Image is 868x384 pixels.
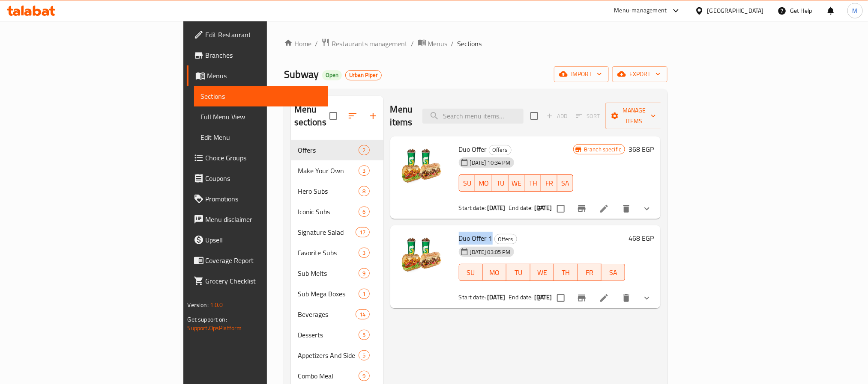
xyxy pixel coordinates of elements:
span: Branches [206,50,321,60]
a: Edit Restaurant [187,24,328,45]
div: [GEOGRAPHIC_DATA] [707,6,764,15]
a: Menus [187,65,328,86]
h6: 468 EGP [629,232,654,244]
span: 2 [359,146,369,154]
span: Make Your Own [298,165,359,176]
div: Beverages [298,309,356,319]
a: Restaurants management [321,38,408,49]
span: Duo Offer [459,143,487,156]
button: show more [637,288,657,308]
span: Appetizers And Side [298,350,359,360]
span: import [561,69,602,80]
div: Sub Mega Boxes [298,289,359,299]
span: Start date: [459,202,486,213]
div: Signature Salad [298,227,356,237]
div: items [359,330,369,340]
button: MO [483,264,506,281]
span: 3 [359,249,369,257]
span: 8 [359,187,369,195]
div: Sub Melts9 [291,263,383,284]
a: Coupons [187,168,328,189]
span: Offers [489,145,511,155]
button: FR [578,264,602,281]
span: TU [496,177,505,189]
button: sort-choices [531,288,552,308]
span: Favorite Subs [298,248,359,258]
div: Make Your Own3 [291,160,383,181]
span: End date: [509,292,533,303]
a: Edit menu item [599,293,609,303]
span: Sub Melts [298,268,359,278]
div: items [359,165,369,176]
span: 1 [359,290,369,298]
a: Full Menu View [194,106,328,127]
div: items [356,309,369,319]
div: items [359,145,369,155]
span: Restaurants management [332,38,408,49]
span: Branch specific [581,145,625,154]
button: Branch-specific-item [572,288,592,308]
span: Sort sections [342,106,363,126]
span: Open [322,71,342,79]
span: Upsell [206,235,321,245]
button: import [554,66,609,82]
span: Sections [201,91,321,101]
button: Branch-specific-item [572,198,592,219]
a: Edit menu item [599,204,609,214]
span: MO [486,266,503,279]
span: Edit Menu [201,132,321,142]
div: Appetizers And Side5 [291,345,383,366]
input: search [422,109,524,124]
span: Offers [298,145,359,155]
span: Choice Groups [206,153,321,163]
span: Hero Subs [298,186,359,196]
li: / [451,38,454,49]
div: items [359,186,369,196]
button: FR [541,174,557,192]
span: Get support on: [188,314,227,325]
span: FR [581,266,598,279]
span: TH [529,177,538,189]
span: FR [545,177,554,189]
span: Select to update [552,200,570,218]
span: export [619,69,661,80]
span: WE [534,266,551,279]
div: Offers [494,234,517,244]
span: Duo Offer 1 [459,232,493,245]
button: show more [637,198,657,219]
button: SU [459,264,483,281]
span: 3 [359,167,369,175]
div: Desserts5 [291,325,383,345]
div: Signature Salad17 [291,222,383,242]
div: items [356,227,369,237]
a: Sections [194,86,328,106]
button: Manage items [605,103,663,129]
div: items [359,248,369,258]
span: 17 [356,228,369,236]
button: TU [492,174,509,192]
span: MO [479,177,489,189]
span: Grocery Checklist [206,276,321,286]
span: Select section first [571,109,605,123]
div: items [359,350,369,360]
nav: breadcrumb [284,38,668,49]
button: TH [525,174,542,192]
span: Select to update [552,289,570,307]
span: Start date: [459,292,486,303]
span: Full Menu View [201,112,321,122]
div: Offers2 [291,140,383,160]
a: Grocery Checklist [187,271,328,291]
span: Iconic Subs [298,207,359,217]
h6: 368 EGP [629,143,654,155]
li: / [411,38,414,49]
button: MO [475,174,492,192]
a: Promotions [187,189,328,209]
button: SA [557,174,574,192]
button: sort-choices [531,198,552,219]
span: Offers [495,234,517,244]
a: Menu disclaimer [187,209,328,230]
span: Coverage Report [206,255,321,266]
